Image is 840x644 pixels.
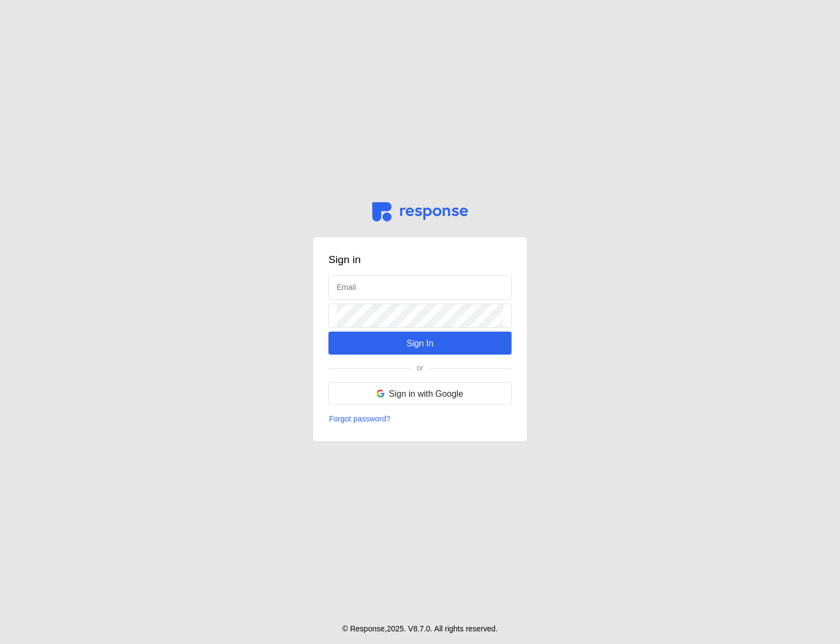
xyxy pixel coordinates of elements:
button: Forgot password? [328,413,391,426]
p: or [417,362,423,374]
h3: Sign in [328,253,512,267]
input: Email [337,276,503,299]
img: svg%3e [377,390,384,397]
p: Forgot password? [329,413,390,425]
p: Sign in with Google [389,387,463,401]
button: Sign In [328,332,512,355]
p: © Response, 2025 . V 8.7.0 . All rights reserved. [342,623,498,635]
img: svg%3e [372,202,468,221]
p: Sign In [406,337,433,350]
button: Sign in with Google [328,382,512,405]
